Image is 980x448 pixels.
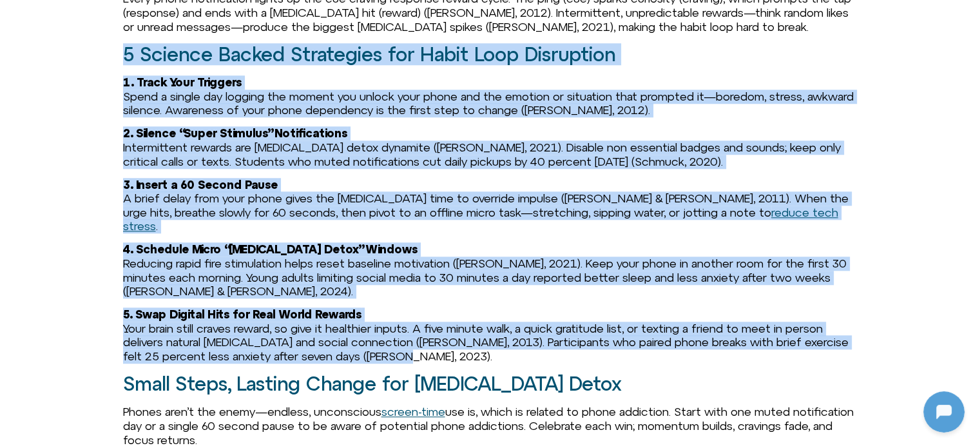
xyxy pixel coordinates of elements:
p: Intermittent rewards are [MEDICAL_DATA] detox dynamite ([PERSON_NAME], 2021). Disable non essenti... [123,126,858,168]
p: Your brain still craves reward, so give it healthier inputs. A five minute walk, a quick gratitud... [123,307,858,363]
a: reduce tech stress [123,206,838,233]
p: Spend a single day logging the moment you unlock your phone and the emotion or situation that pro... [123,75,858,117]
p: Reducing rapid fire stimulation helps reset baseline motivation ([PERSON_NAME], 2021). Keep your ... [123,242,858,298]
p: Phones aren’t the enemy—endless, unconscious use is, which is related to phone addiction. Start w... [123,405,858,447]
h2: Small Steps, Lasting Change for [MEDICAL_DATA] Detox [123,373,858,394]
b: 2. Silence “Super Stimulus” Notifications [123,126,347,140]
b: 3. Insert a 60 Second Pause [123,178,278,191]
h2: 5 Science Backed Strategies for Habit Loop Disruption [123,44,858,65]
a: screen-time [381,405,445,418]
iframe: Botpress [923,391,965,433]
b: 5. Swap Digital Hits for Real World Rewards [123,307,361,321]
b: 1. Track Your Triggers [123,75,242,89]
b: 4. Schedule Micro “[MEDICAL_DATA] Detox” Windows [123,242,418,256]
p: A brief delay from your phone gives the [MEDICAL_DATA] time to override impulse ([PERSON_NAME] & ... [123,178,858,233]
